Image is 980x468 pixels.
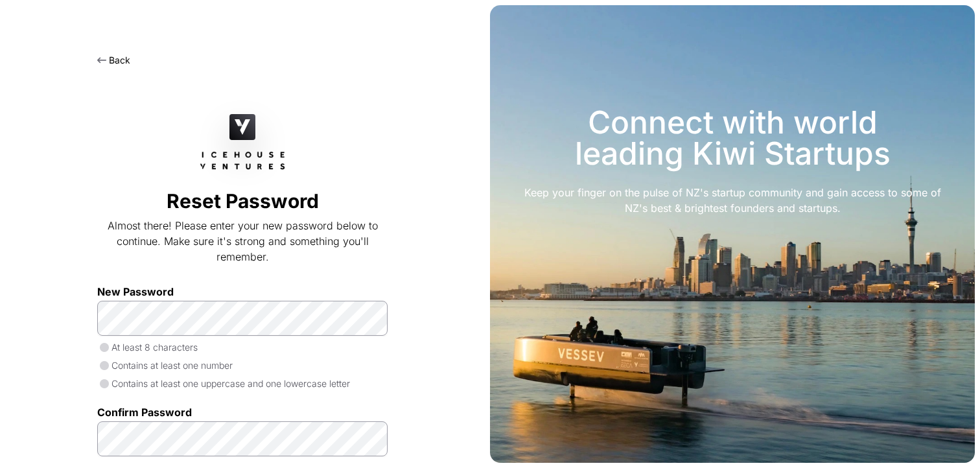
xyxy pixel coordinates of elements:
label: New Password [97,285,388,298]
h2: Reset Password [97,189,388,213]
p: Contains at least one number [97,359,388,372]
img: Icehouse Ventures [229,114,255,140]
p: At least 8 characters [97,341,388,354]
div: Keep your finger on the pulse of NZ's startup community and gain access to some of NZ's best & br... [521,185,944,216]
p: Contains at least one uppercase and one lowercase letter [97,377,388,390]
img: Icehouse Ventures [197,148,288,174]
p: Almost there! Please enter your new password below to continue. Make sure it's strong and somethi... [97,218,388,264]
label: Confirm Password [97,406,388,419]
a: Back [97,54,130,65]
h3: Connect with world leading Kiwi Startups [521,107,944,169]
